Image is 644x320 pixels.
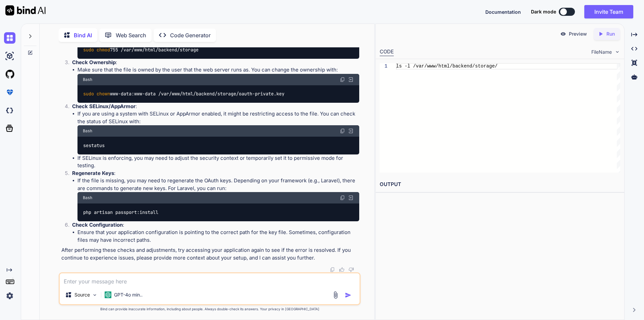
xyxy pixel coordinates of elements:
[61,246,359,262] p: After performing these checks and adjustments, try accessing your application again to see if the...
[83,91,94,97] span: sudo
[74,291,90,298] p: Source
[72,103,136,109] strong: Check SELinux/AppArmor
[170,31,211,39] p: Code Generator
[380,48,394,56] div: CODE
[72,170,359,177] p: :
[74,31,92,39] p: Bind AI
[339,267,344,272] img: like
[340,77,345,82] img: copy
[569,31,587,37] p: Preview
[531,8,556,15] span: Dark mode
[97,91,110,97] span: chown
[485,9,521,15] span: Documentation
[348,195,354,201] img: Open in Browser
[92,292,98,298] img: Pick Models
[83,47,94,53] span: sudo
[332,291,339,299] img: attachment
[83,142,105,149] code: sestatus
[114,291,143,298] p: GPT-4o min..
[83,46,199,53] code: 755 /var/www/html/backend/storage
[345,292,352,299] img: icon
[77,177,359,221] li: If the file is missing, you may need to regenerate the OAuth keys. Depending on your framework (e...
[5,5,46,15] img: Bind AI
[72,170,114,176] strong: Regenerate Keys
[376,177,624,192] h2: OUTPUT
[72,103,359,110] p: :
[83,128,92,134] span: Bash
[77,154,359,170] li: If SELinux is enforcing, you may need to adjust the security context or temporarily set it to per...
[83,77,92,82] span: Bash
[59,307,361,312] p: Bind can provide inaccurate information, including about people. Always double-check its answers....
[4,32,15,44] img: chat
[348,128,354,134] img: Open in Browser
[606,31,615,37] p: Run
[4,50,15,62] img: ai-studio
[380,63,387,70] div: 1
[116,31,146,39] p: Web Search
[72,221,359,229] p: :
[77,110,359,154] li: If you are using a system with SELinux or AppArmor enabled, it might be restricting access to the...
[4,87,15,98] img: premium
[77,229,359,244] li: Ensure that your application configuration is pointing to the correct path for the key file. Some...
[330,267,335,272] img: copy
[560,31,566,37] img: preview
[4,290,15,302] img: settings
[4,105,15,116] img: darkCloudIdeIcon
[591,49,612,55] span: FileName
[83,90,285,97] code: www-data:www-data /var/www/html/backend/storage/oauth-private.key
[72,59,359,66] p: :
[97,47,110,53] span: chmod
[72,59,116,65] strong: Check Ownership
[348,77,354,83] img: Open in Browser
[485,8,521,15] button: Documentation
[340,128,345,134] img: copy
[83,209,159,216] code: php artisan passport:install
[348,267,354,272] img: dislike
[83,195,92,200] span: Bash
[340,195,345,200] img: copy
[4,68,15,80] img: githubLight
[614,49,620,55] img: chevron down
[77,66,359,103] li: Make sure that the file is owned by the user that the web server runs as. You can change the owne...
[584,5,633,18] button: Invite Team
[105,291,111,298] img: GPT-4o mini
[72,222,123,228] strong: Check Configuration
[396,63,497,69] span: ls -l /var/www/html/backend/storage/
